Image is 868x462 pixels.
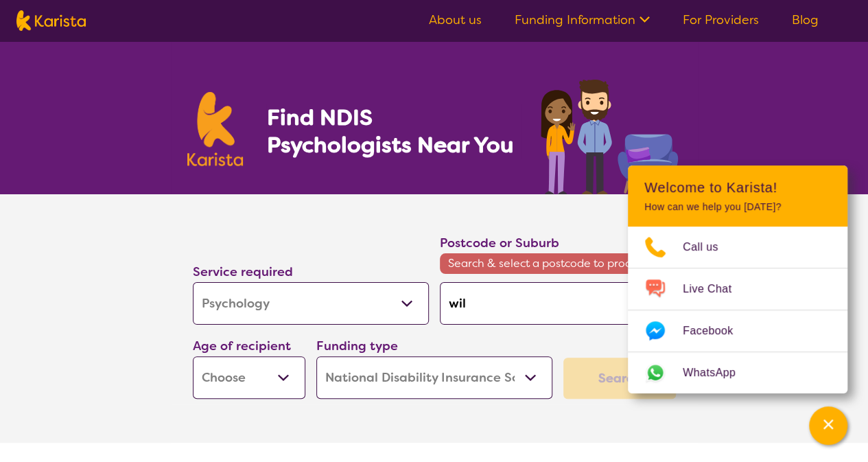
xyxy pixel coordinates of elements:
[683,279,748,299] span: Live Chat
[628,352,847,393] a: Web link opens in a new tab.
[440,282,676,325] input: Type
[193,338,291,354] label: Age of recipient
[429,12,482,28] a: About us
[809,406,847,445] button: Channel Menu
[16,10,86,31] img: Karista logo
[187,92,244,166] img: Karista logo
[644,201,831,213] p: How can we help you [DATE]?
[683,321,749,341] span: Facebook
[515,12,650,28] a: Funding Information
[644,179,831,196] h2: Welcome to Karista!
[440,253,676,274] span: Search & select a postcode to proceed
[316,338,398,354] label: Funding type
[683,237,735,257] span: Call us
[683,362,752,383] span: WhatsApp
[792,12,819,28] a: Blog
[440,235,559,251] label: Postcode or Suburb
[628,227,847,393] ul: Choose channel
[193,264,293,280] label: Service required
[266,104,520,159] h1: Find NDIS Psychologists Near You
[536,74,681,194] img: psychology
[683,12,759,28] a: For Providers
[628,165,847,393] div: Channel Menu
